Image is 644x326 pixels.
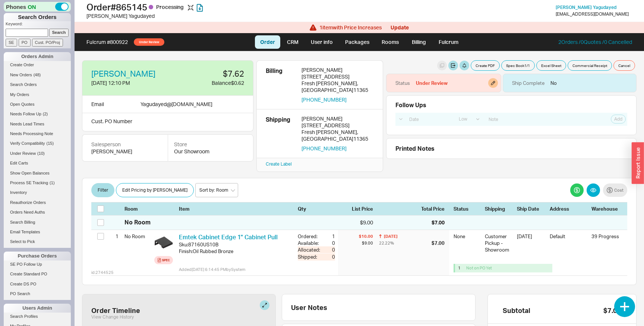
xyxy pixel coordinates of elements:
span: Create PDF [476,63,495,68]
div: Printed Notes [395,144,627,153]
div: [STREET_ADDRESS] [302,122,374,129]
div: [PERSON_NAME] [302,115,374,122]
span: Process SE Tracking [10,180,48,185]
button: [PHONE_NUMBER] [302,145,347,152]
div: 1 [109,230,119,243]
div: Qty [298,205,335,212]
div: Ordered: [298,233,322,240]
a: Create Standard PO [4,270,71,278]
a: PO Search [4,290,71,298]
div: Email [91,100,104,108]
a: Reauthorize Orders [4,199,71,207]
div: List Price [338,205,373,212]
div: [DATE] 12:10 PM [91,79,167,87]
div: Yagudayed @ [DOMAIN_NAME] [141,100,212,108]
span: ON [28,3,36,11]
button: [PHONE_NUMBER] [302,96,347,103]
a: Rooms [376,35,404,49]
div: Store [174,141,247,148]
h1: Search Orders [4,13,71,21]
input: Note [484,114,574,124]
span: Excel Sheet [541,63,561,68]
div: Allocated: [298,246,322,253]
div: Under Review [416,80,448,86]
div: [STREET_ADDRESS] [302,73,374,80]
button: Cancel [613,60,635,71]
div: No Room [124,230,151,243]
a: Packages [340,35,375,49]
div: Salesperson [91,141,159,148]
div: Phones [4,2,71,12]
button: Spec Book1/1 [501,60,535,71]
a: Email Templates [4,228,71,236]
div: 0 [322,246,335,253]
div: 87160US10B [188,241,218,248]
div: Not on PO Yet [466,265,500,271]
a: Needs Follow Up(2) [4,110,71,118]
div: Added [DATE] 6:14:45 PM by System [179,266,292,272]
input: Cust. PO/Proj [32,39,63,47]
div: Subtotal [503,306,530,314]
a: Process SE Tracking(1) [4,179,71,187]
div: Balance $0.62 [173,79,244,87]
div: $7.00 [603,306,621,314]
a: [PERSON_NAME] [91,70,155,78]
a: Edit Carts [4,159,71,167]
div: $9.00 [338,240,373,246]
div: Our Showroom [174,148,247,155]
div: 0 [322,253,335,260]
span: Verify Compatibility [10,141,45,146]
div: Room [124,205,151,212]
a: New Orders(48) [4,71,71,79]
a: Needs Lead Times [4,120,71,128]
div: Status [395,80,410,86]
div: Address [550,205,587,212]
button: Edit Pricing by [PERSON_NAME] [116,183,194,197]
span: ( 10 ) [37,151,45,156]
div: $7.00 [432,240,445,246]
a: Spec [154,256,173,264]
div: [PERSON_NAME] [302,67,374,73]
h1: Order # 865145 [86,2,324,12]
a: Create Label [266,161,292,167]
div: None [454,233,480,253]
div: Fulcrum # 800922 [86,38,128,46]
input: Date [405,114,453,124]
span: New Orders [10,73,32,77]
div: Orders Admin [4,52,71,61]
button: Excel Sheet [536,60,566,71]
a: Show Open Balances [4,169,71,177]
div: 1 [322,233,335,240]
div: Ship Complete [512,80,544,86]
a: Select to Pick [4,238,71,246]
span: Needs Follow Up [10,112,41,116]
a: Create Order [4,61,71,69]
div: Status [454,205,480,212]
button: Filter [91,183,114,197]
input: SE [6,39,17,47]
span: Commercial Receipt [572,63,607,68]
div: [PERSON_NAME] Yagudayed [86,12,324,20]
div: Fresh [PERSON_NAME] , [GEOGRAPHIC_DATA] 11365 [302,129,374,142]
button: Cost [603,183,627,197]
img: Edge_Pull_87160US10B_clwykv [154,233,173,252]
div: Sku: [179,241,188,248]
a: SE PO Follow Up [4,261,71,268]
button: Commercial Receipt [568,60,612,71]
a: Billing [406,35,432,49]
div: 1 [458,265,463,271]
div: No Room [124,218,151,226]
a: Inventory [4,189,71,196]
a: CRM [282,35,304,49]
a: Orders Need Auths [4,208,71,216]
div: Available: [298,240,322,246]
span: Add [614,116,622,122]
div: Item [179,205,295,212]
div: Warehouse [591,205,621,212]
div: Shipped: [298,253,322,260]
div: Default [550,233,587,253]
a: Under Review(10) [4,150,71,157]
span: 1 item with Price Increases [319,25,382,31]
span: Spec Book 1 / 1 [506,63,530,68]
span: Edit Pricing by [PERSON_NAME] [122,186,187,195]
